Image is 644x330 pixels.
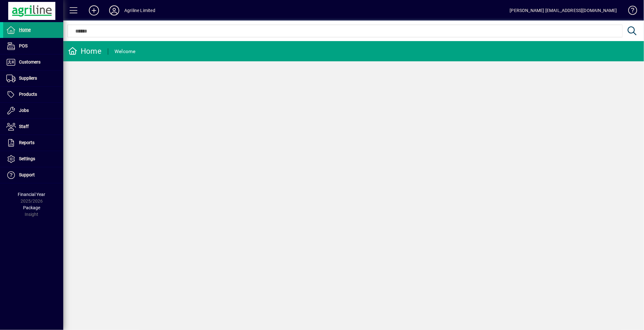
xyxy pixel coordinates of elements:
[3,70,63,86] a: Suppliers
[19,140,34,145] span: Reports
[19,156,35,161] span: Settings
[3,151,63,167] a: Settings
[18,192,46,197] span: Financial Year
[19,92,37,97] span: Products
[19,124,29,129] span: Staff
[19,43,28,48] span: POS
[3,135,63,151] a: Reports
[19,172,35,177] span: Support
[3,54,63,70] a: Customers
[115,46,136,57] div: Welcome
[104,5,124,16] button: Profile
[510,5,617,15] div: [PERSON_NAME] [EMAIL_ADDRESS][DOMAIN_NAME]
[623,1,636,22] a: Knowledge Base
[3,103,63,119] a: Jobs
[124,5,155,15] div: Agriline Limited
[3,119,63,135] a: Staff
[3,87,63,102] a: Products
[3,167,63,183] a: Support
[19,108,29,113] span: Jobs
[3,38,63,54] a: POS
[23,205,40,210] span: Package
[84,5,104,16] button: Add
[19,76,37,81] span: Suppliers
[19,27,31,32] span: Home
[19,59,40,64] span: Customers
[68,46,102,56] div: Home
